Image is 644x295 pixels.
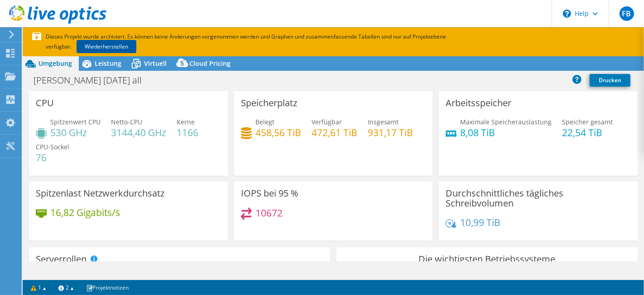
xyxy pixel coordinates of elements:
h1: [PERSON_NAME] [DATE] all [29,75,156,85]
a: Projektnotizen [80,282,135,293]
a: Wiederherstellen [77,40,136,53]
h4: 22,54 TiB [562,128,613,138]
span: Kerne [177,118,195,126]
span: Virtuell [144,59,167,68]
h3: Speicherplatz [241,98,297,108]
h4: 10672 [255,208,283,218]
span: Maximale Speicherauslastung [460,118,552,126]
h4: 16,82 Gigabits/s [50,207,120,217]
h3: Arbeitsspeicher [446,98,511,108]
h3: Die wichtigsten Betriebssysteme [343,254,631,264]
h3: Serverrollen [36,254,87,264]
a: 1 [24,282,53,293]
h4: 530 GHz [50,128,101,138]
h4: 10,99 TiB [460,217,500,227]
h4: 458,56 TiB [255,128,301,138]
span: Belegt [255,118,274,126]
span: Netto-CPU [111,118,142,126]
h3: Durchschnittliches tägliches Schreibvolumen [446,188,631,208]
span: Umgebung [38,59,72,68]
h3: Spitzenlast Netzwerkdurchsatz [36,188,164,198]
span: Verfügbar [312,118,342,126]
span: Spitzenwert CPU [50,118,101,126]
span: FB [620,6,634,21]
h4: 3144,40 GHz [111,128,166,138]
h4: 472,61 TiB [312,128,357,138]
span: Leistung [95,59,121,68]
span: Speicher gesamt [562,118,613,126]
a: 2 [52,282,80,293]
h3: IOPS bei 95 % [241,188,298,198]
h4: 931,17 TiB [368,128,413,138]
svg: \n [563,10,571,18]
h4: 8,08 TiB [460,128,552,138]
a: Drucken [590,74,630,87]
span: Insgesamt [368,118,399,126]
h3: CPU [36,98,54,108]
h4: 76 [36,152,69,162]
p: Dieses Projekt wurde archiviert. Es können keine Änderungen vorgenommen werden und Graphen und zu... [32,32,476,52]
h4: 1166 [177,128,198,138]
span: CPU-Sockel [36,143,69,151]
span: Cloud Pricing [189,59,231,68]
